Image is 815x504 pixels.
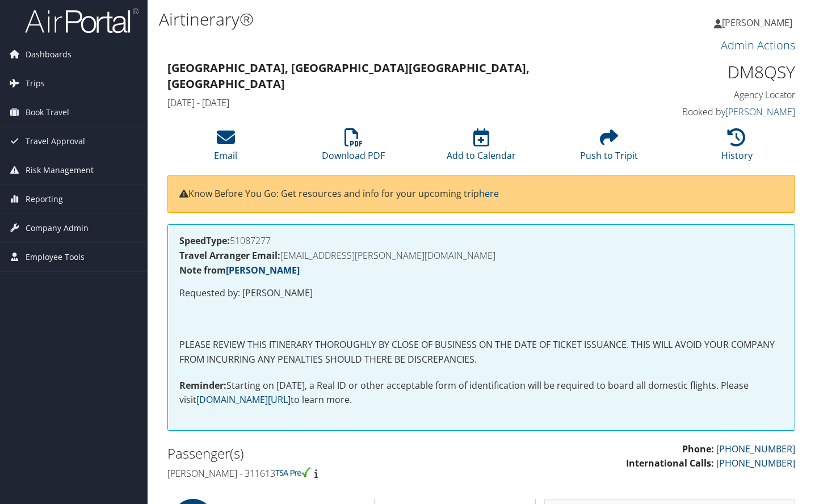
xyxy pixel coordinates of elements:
h4: [EMAIL_ADDRESS][PERSON_NAME][DOMAIN_NAME] [179,251,783,260]
a: here [479,187,499,200]
h4: 51087277 [179,236,783,245]
p: Requested by: [PERSON_NAME] [179,286,783,301]
a: Email [214,135,237,162]
strong: Phone: [682,443,714,455]
span: Dashboards [26,40,72,69]
a: [PERSON_NAME] [226,264,300,276]
h1: Airtinerary® [159,7,589,31]
span: Book Travel [26,98,69,127]
span: Trips [26,69,45,98]
a: [PHONE_NUMBER] [716,457,795,469]
span: Reporting [26,185,63,213]
span: Employee Tools [26,243,85,271]
span: Travel Approval [26,127,85,156]
a: [PERSON_NAME] [714,6,804,40]
a: [PERSON_NAME] [725,106,795,118]
strong: SpeedType: [179,234,230,247]
a: Download PDF [322,135,385,162]
a: [PHONE_NUMBER] [716,443,795,455]
p: Starting on [DATE], a Real ID or other acceptable form of identification will be required to boar... [179,379,783,408]
img: airportal-logo.png [25,7,138,34]
h4: [PERSON_NAME] - 311613 [167,467,473,480]
a: Admin Actions [721,37,795,53]
span: [PERSON_NAME] [722,16,792,29]
a: History [721,135,753,162]
h4: [DATE] - [DATE] [167,96,634,109]
span: Company Admin [26,214,89,242]
h4: Booked by [651,106,795,118]
strong: Note from [179,264,300,276]
p: PLEASE REVIEW THIS ITINERARY THOROUGHLY BY CLOSE OF BUSINESS ON THE DATE OF TICKET ISSUANCE. THIS... [179,338,783,367]
p: Know Before You Go: Get resources and info for your upcoming trip [179,187,783,201]
a: [DOMAIN_NAME][URL] [196,393,291,406]
strong: [GEOGRAPHIC_DATA], [GEOGRAPHIC_DATA] [GEOGRAPHIC_DATA], [GEOGRAPHIC_DATA] [167,60,530,91]
h2: Passenger(s) [167,444,473,463]
strong: Travel Arranger Email: [179,249,280,262]
span: Risk Management [26,156,94,184]
h1: DM8QSY [651,60,795,84]
h4: Agency Locator [651,89,795,101]
strong: Reminder: [179,379,226,392]
strong: International Calls: [626,457,714,469]
a: Push to Tripit [580,135,638,162]
a: Add to Calendar [447,135,516,162]
img: tsa-precheck.png [275,467,312,477]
